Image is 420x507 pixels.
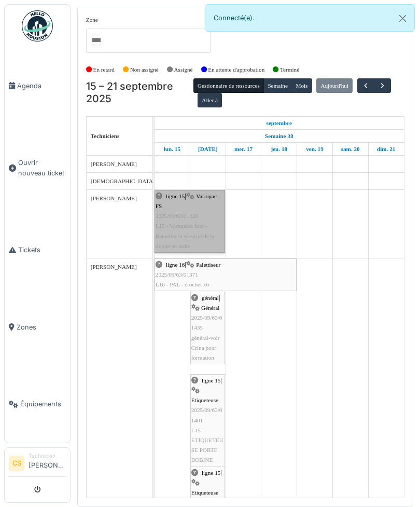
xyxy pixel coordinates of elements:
a: CS Technicien[PERSON_NAME] [9,452,66,477]
div: | [191,376,224,465]
input: Tous [90,33,101,48]
span: Ouvrir nouveau ticket [18,158,66,177]
a: 15 septembre 2025 [264,117,295,130]
span: général [202,295,219,301]
button: Aujourd'hui [316,78,353,93]
label: En retard [93,65,115,74]
span: ligne 16 [166,262,185,268]
label: Non assigné [130,65,159,74]
a: 15 septembre 2025 [161,143,183,156]
a: 17 septembre 2025 [232,143,255,156]
span: Zones [17,322,66,332]
span: ligne 15 [202,470,220,476]
span: Tickets [18,245,66,255]
div: | [156,260,296,290]
label: Terminé [280,65,299,74]
li: [PERSON_NAME] [29,452,66,474]
a: 20 septembre 2025 [339,143,362,156]
span: 2025/09/63/01371 [156,271,198,278]
div: Technicien [29,452,66,460]
h2: 15 – 21 septembre 2025 [86,80,193,105]
button: Gestionnaire de ressources [193,78,264,93]
span: L16 - PAL - crochet x6 [156,281,209,287]
button: Aller à [198,93,222,107]
a: 21 septembre 2025 [374,143,398,156]
div: Connecté(e). [205,4,415,32]
span: Etiqueteuse [191,397,218,403]
span: [DEMOGRAPHIC_DATA][PERSON_NAME] [91,178,201,184]
li: CS [9,456,24,471]
span: [PERSON_NAME] [91,161,137,167]
a: Zones [5,289,70,366]
label: Assigné [174,65,193,74]
a: 16 septembre 2025 [195,143,220,156]
a: Ouvrir nouveau ticket [5,125,70,212]
span: 2025/09/63/01435 [191,314,222,331]
button: Précédent [357,78,374,93]
span: [PERSON_NAME] [91,195,137,201]
button: Semaine [263,78,292,93]
a: Équipements [5,366,70,443]
label: Zone [86,16,98,24]
button: Mois [291,78,312,93]
span: Agenda [17,81,66,91]
span: [PERSON_NAME] [91,264,137,270]
span: Etiqueteuse [191,489,218,496]
span: L15-ETIQUETEUSE PORTE BOBINE [191,427,223,463]
a: Agenda [5,47,70,125]
span: Techniciens [91,133,120,139]
button: Close [391,5,414,32]
span: Palettiseur [196,262,220,268]
a: Semaine 38 [262,130,296,143]
span: général-voir Crina pour formation [191,335,220,361]
span: ligne 15 [202,377,220,383]
a: 18 septembre 2025 [268,143,290,156]
label: En attente d'approbation [208,65,264,74]
a: 19 septembre 2025 [303,143,326,156]
a: Tickets [5,211,70,289]
span: Général [201,305,219,311]
span: 2025/09/63/01401 [191,407,222,423]
div: | [191,293,224,363]
button: Suivant [374,78,391,93]
img: Badge_color-CXgf-gQk.svg [22,10,53,42]
span: Équipements [20,399,66,409]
